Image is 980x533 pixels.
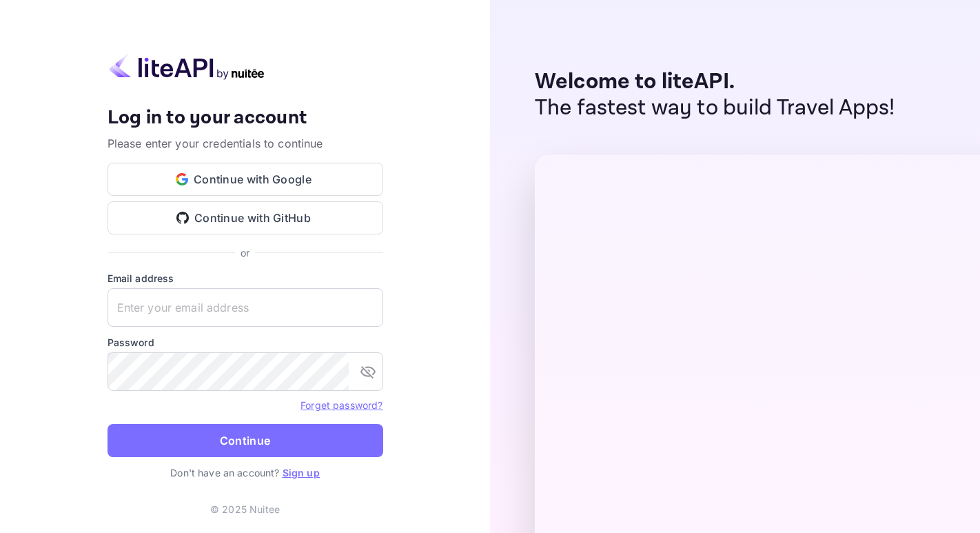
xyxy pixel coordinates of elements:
label: Email address [108,271,383,285]
button: Continue [108,424,383,457]
input: Enter your email address [108,288,383,327]
p: The fastest way to build Travel Apps! [535,95,895,121]
button: Continue with GitHub [108,201,383,234]
p: © 2025 Nuitee [210,502,280,516]
p: Don't have an account? [108,465,383,480]
button: Continue with Google [108,163,383,196]
p: Please enter your credentials to continue [108,135,383,152]
p: Welcome to liteAPI. [535,69,895,95]
label: Password [108,335,383,350]
button: toggle password visibility [354,358,382,385]
a: Sign up [283,467,320,479]
h4: Log in to your account [108,106,383,130]
img: liteapi [108,53,266,80]
a: Forget password? [300,399,382,411]
p: or [241,245,249,260]
a: Forget password? [300,398,382,412]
